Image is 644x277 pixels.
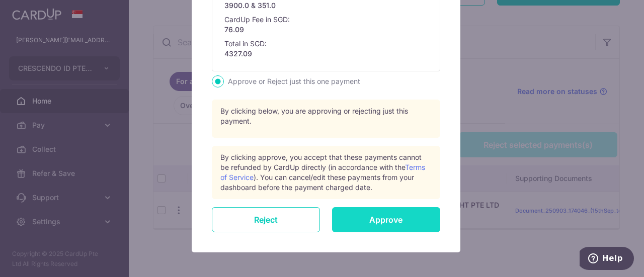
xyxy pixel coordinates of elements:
[224,15,290,25] p: CardUp Fee in SGD:
[224,1,428,11] p: 3900.0 & 351.0
[580,247,634,272] iframe: Opens a widget where you can find more information
[224,25,428,35] p: 76.09
[220,152,432,193] div: By clicking approve, you accept that these payments cannot be refunded by CardUp directly (in acc...
[224,39,267,49] p: Total in SGD:
[224,49,428,59] p: 4327.09
[212,207,320,232] input: Reject
[220,106,432,126] p: By clicking below, you are approving or rejecting just this payment.
[332,207,440,232] input: Approve
[226,75,360,87] label: Approve or Reject just this one payment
